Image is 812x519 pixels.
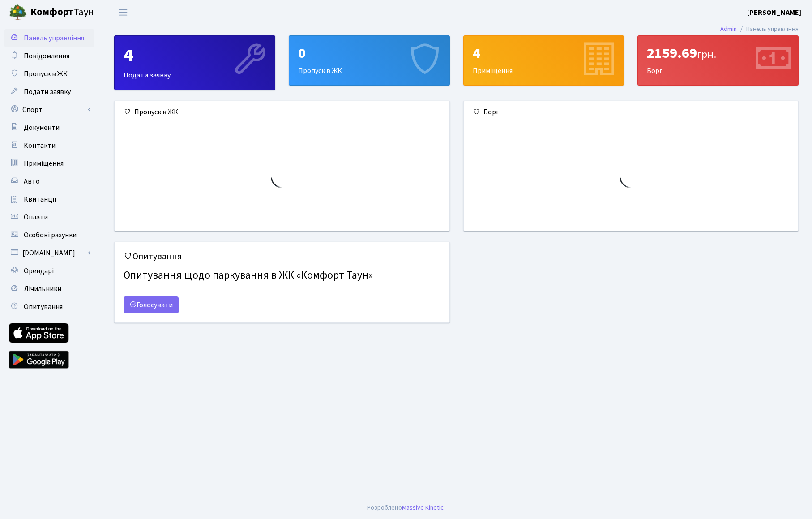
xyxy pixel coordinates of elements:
a: Особові рахунки [4,226,94,244]
span: Опитування [24,302,63,312]
h5: Опитування [124,251,440,262]
a: Лічильники [4,280,94,298]
div: 0 [298,45,440,62]
a: Розроблено [367,503,402,512]
a: Подати заявку [4,83,94,101]
div: Борг [464,101,799,123]
div: 4 [473,45,615,62]
div: Борг [638,36,798,85]
nav: breadcrumb [707,20,812,39]
div: Подати заявку [115,36,275,90]
span: Квитанції [24,194,56,204]
a: 0Пропуск в ЖК [289,35,450,86]
a: Оплати [4,208,94,226]
a: Орендарі [4,262,94,280]
span: грн. [697,47,716,62]
h4: Опитування щодо паркування в ЖК «Комфорт Таун» [124,266,440,286]
a: [PERSON_NAME] [747,7,801,18]
img: logo.png [9,4,27,21]
a: 4Приміщення [463,35,624,86]
a: Спорт [4,101,94,119]
a: Опитування [4,298,94,316]
span: Пропуск в ЖК [24,69,68,79]
a: Контакти [4,137,94,154]
a: Квитанції [4,190,94,208]
a: Голосувати [124,296,179,313]
span: Контакти [24,141,56,150]
div: 4 [124,45,266,66]
li: Панель управління [737,24,799,34]
a: Панель управління [4,29,94,47]
a: Авто [4,172,94,190]
a: Повідомлення [4,47,94,65]
a: Massive Kinetic [402,503,444,512]
span: Орендарі [24,266,54,276]
span: Лічильники [24,284,61,294]
a: Документи [4,119,94,137]
a: Приміщення [4,154,94,172]
span: Панель управління [24,33,84,43]
a: Пропуск в ЖК [4,65,94,83]
div: Приміщення [464,36,624,85]
b: [PERSON_NAME] [747,8,801,17]
span: Таун [30,5,94,20]
span: Особові рахунки [24,230,77,240]
div: . [367,503,445,513]
div: 2159.69 [647,45,789,62]
span: Приміщення [24,159,64,168]
a: [DOMAIN_NAME] [4,244,94,262]
span: Оплати [24,212,48,222]
button: Переключити навігацію [112,5,134,20]
span: Подати заявку [24,87,71,97]
a: Admin [720,24,737,34]
span: Авто [24,176,40,186]
span: Повідомлення [24,51,69,61]
b: Комфорт [30,5,73,19]
div: Пропуск в ЖК [289,36,449,85]
span: Документи [24,123,60,133]
a: 4Подати заявку [114,35,275,90]
div: Пропуск в ЖК [115,101,449,123]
